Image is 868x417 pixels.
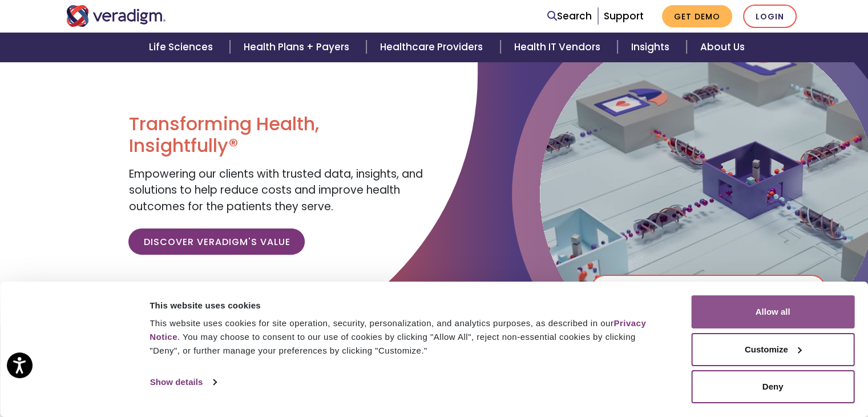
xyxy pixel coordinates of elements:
[135,33,230,62] a: Life Sciences
[66,5,166,27] img: Veradigm logo
[662,5,732,27] a: Get Demo
[128,113,425,157] h1: Transforming Health, Insightfully®
[500,33,617,62] a: Health IT Vendors
[691,295,854,328] button: Allow all
[743,5,797,28] a: Login
[150,299,665,312] div: This website uses cookies
[687,33,758,62] a: About Us
[128,166,422,214] span: Empowering our clients with trusted data, insights, and solutions to help reduce costs and improv...
[128,228,305,255] a: Discover Veradigm's Value
[604,9,644,23] a: Support
[617,33,687,62] a: Insights
[547,9,592,24] a: Search
[366,33,500,62] a: Healthcare Providers
[691,370,854,403] button: Deny
[230,33,366,62] a: Health Plans + Payers
[691,333,854,366] button: Customize
[150,316,665,358] div: This website uses cookies for site operation, security, personalization, and analytics purposes, ...
[150,374,216,391] a: Show details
